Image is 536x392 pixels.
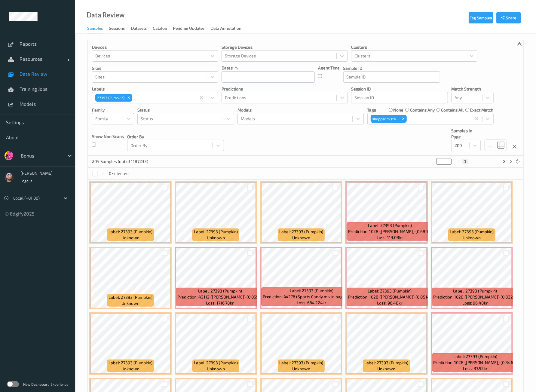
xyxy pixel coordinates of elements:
p: Sites [92,65,218,71]
p: Show Non Scans [92,133,124,139]
span: unknown [463,235,481,241]
p: Sample ID [343,65,440,71]
span: unknown [292,235,310,241]
span: unknown [207,235,225,241]
p: Clusters [351,44,477,50]
span: unknown [121,300,139,306]
div: Catalog [153,25,167,33]
p: 204 Samples (out of 1187233) [92,158,148,164]
div: Pending Updates [173,25,204,33]
label: contains any [410,107,435,113]
span: Loss: 664.224kr [297,300,326,306]
div: Data Annotation [210,25,241,33]
span: unknown [121,235,139,241]
p: Devices [92,44,218,50]
span: Label: 27393 (Pumpkin) [194,360,238,366]
span: Prediction: 42112 ([PERSON_NAME]) (0.0554) [177,294,263,300]
span: Prediction: 1028 ([PERSON_NAME]) (0.8326) [433,294,517,300]
label: none [394,107,404,113]
span: Label: 27393 (Pumpkin) [279,360,323,366]
p: Samples In Page [451,128,481,140]
button: 2 [501,159,507,164]
span: Prediction: 1028 ([PERSON_NAME]) (0.8469) [433,360,517,366]
div: Remove 27393 (Pumpkin) [125,94,132,102]
p: Order By [127,134,224,140]
a: Data Annotation [210,24,247,33]
p: Agent Time [318,65,340,71]
span: Label: 27393 (Pumpkin) [194,229,238,235]
p: Models [237,107,364,113]
div: Datasets [131,25,147,33]
span: Loss: 96.48kr [462,300,488,306]
span: Label: 27393 (Pumpkin) [365,360,409,366]
a: Catalog [153,24,173,33]
button: 1 [462,159,468,164]
span: Label: 27393 (Pumpkin) [109,294,152,300]
p: labels [92,86,218,92]
div: Remove shopper mistake [400,115,407,123]
a: Sessions [109,24,131,33]
span: unknown [378,366,396,372]
span: unknown [292,366,310,372]
span: Label: 27393 (Pumpkin) [450,229,494,235]
p: Family [92,107,134,113]
div: 27393 (Pumpkin) [95,94,125,102]
span: Loss: 96.48kr [377,300,403,306]
span: Prediction: 1028 ([PERSON_NAME]) (0.8514) [348,294,431,300]
span: Label: 27393 (Pumpkin) [453,288,497,294]
p: Match Strength [452,86,494,92]
p: Predictions [222,86,348,92]
div: shopper mistake [371,115,400,123]
span: Prediction: 1028 ([PERSON_NAME]) (0.6805) [348,228,432,234]
p: dates [222,65,233,71]
button: Tag Samples [469,12,493,23]
div: Samples [87,25,103,33]
span: unknown [207,366,225,372]
span: Label: 27393 (Pumpkin) [109,360,152,366]
a: Datasets [131,24,153,33]
div: Sessions [109,25,125,33]
label: exact match [470,107,494,113]
span: Label: 27393 (Pumpkin) [109,229,152,235]
span: Label: 27393 (Pumpkin) [198,288,242,294]
span: Prediction: 44276 (Sports Candy mix in bag) (0.9358) [263,294,361,300]
span: Loss: 1716.78kr [206,300,234,306]
p: 0 selected [109,170,129,176]
p: Tags [367,107,376,113]
p: Session ID [351,86,448,92]
span: Label: 27393 (Pumpkin) [368,288,412,294]
a: Samples [87,24,109,33]
button: Share [496,12,521,23]
span: Label: 27393 (Pumpkin) [279,229,323,235]
span: Label: 27393 (Pumpkin) [368,222,412,228]
span: Loss: 113.08kr [377,234,403,240]
a: Pending Updates [173,24,210,33]
span: unknown [121,366,139,372]
p: Storage Devices [222,44,348,50]
div: Data Review [87,12,124,18]
p: Status [137,107,234,113]
span: Label: 27393 (Pumpkin) [290,288,333,294]
span: Label: 27393 (Pumpkin) [453,354,497,360]
label: contains all [441,107,464,113]
span: Loss: 87.52kr [463,366,488,372]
